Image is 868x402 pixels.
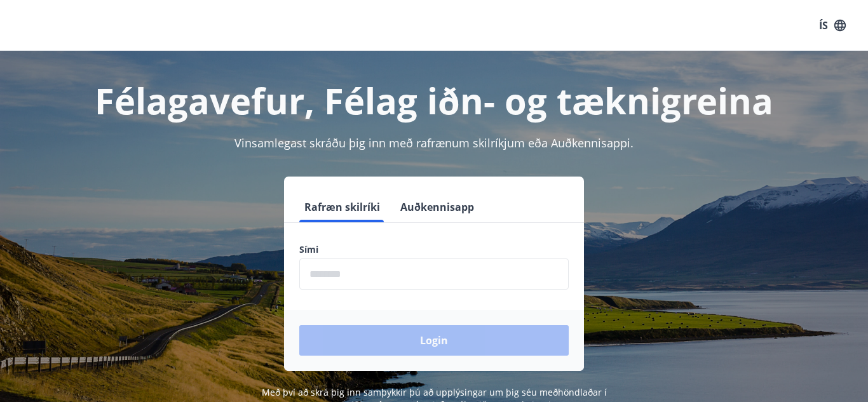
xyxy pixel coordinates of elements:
[234,135,634,151] span: Vinsamlegast skráðu þig inn með rafrænum skilríkjum eða Auðkennisappi.
[15,76,853,124] h1: Félagavefur, Félag iðn- og tæknigreina
[299,243,569,256] label: Sími
[812,14,853,37] button: ÍS
[395,192,479,222] button: Auðkennisapp
[299,192,385,222] button: Rafræn skilríki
